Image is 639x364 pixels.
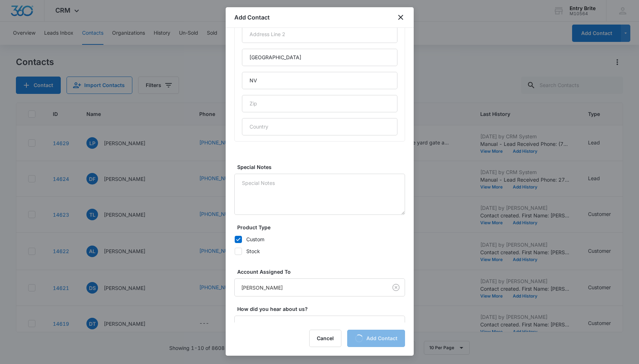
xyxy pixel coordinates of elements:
[246,247,260,255] div: Stock
[309,330,341,347] button: Cancel
[242,49,397,66] input: City
[390,282,402,293] button: Clear
[246,235,264,243] div: Custom
[237,224,408,231] label: Product Type
[242,118,397,135] input: Country
[234,13,270,22] h1: Add Contact
[396,13,405,22] button: close
[242,95,397,112] input: Zip
[237,268,408,276] label: Account Assigned To
[237,305,408,313] label: How did you hear about us?
[242,26,397,43] input: Address Line 2
[242,72,397,89] input: State
[237,163,408,171] label: Special Notes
